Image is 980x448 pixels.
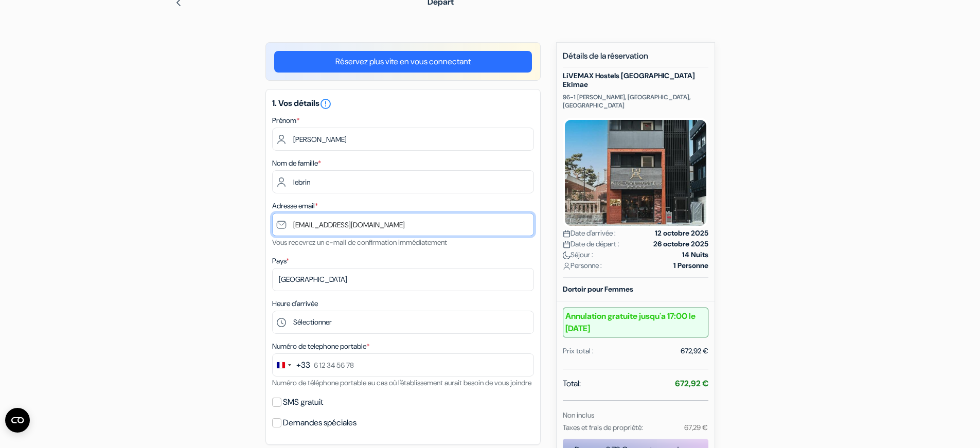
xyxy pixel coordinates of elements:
strong: 672,92 € [675,378,708,389]
a: error_outline [319,98,332,109]
i: error_outline [319,98,332,110]
strong: 26 octobre 2025 [653,239,708,249]
label: Adresse email [272,201,318,211]
span: Séjour : [563,249,593,260]
span: Personne : [563,260,602,271]
label: Pays [272,256,289,266]
img: moon.svg [563,252,571,259]
a: Réservez plus vite en vous connectant [274,51,532,73]
div: Prix total : [563,346,594,356]
label: Prénom [272,115,299,126]
b: Dortoir pour Femmes [563,284,633,294]
label: Demandes spéciales [283,416,357,430]
strong: 12 octobre 2025 [655,228,708,239]
button: Ouvrir le widget CMP [5,408,30,433]
b: Annulation gratuite jusqu'a 17:00 le [DATE] [563,308,708,337]
img: calendar.svg [563,241,571,248]
input: 6 12 34 56 78 [272,353,534,377]
div: 672,92 € [681,346,708,356]
small: Taxes et frais de propriété: [563,423,643,432]
input: Entrer adresse e-mail [272,213,534,236]
small: 67,29 € [684,423,708,432]
img: user_icon.svg [563,262,571,270]
small: Numéro de téléphone portable au cas où l'établissement aurait besoin de vous joindre [272,378,531,387]
span: Date d'arrivée : [563,228,616,239]
h5: 1. Vos détails [272,98,534,110]
label: Nom de famille [272,158,321,169]
strong: 1 Personne [673,260,708,271]
div: +33 [296,359,310,371]
span: Date de départ : [563,239,619,249]
label: Numéro de telephone portable [272,341,369,352]
label: SMS gratuit [283,395,323,409]
label: Heure d'arrivée [272,298,318,309]
input: Entrer le nom de famille [272,170,534,193]
input: Entrez votre prénom [272,128,534,151]
button: Change country, selected France (+33) [273,354,310,376]
strong: 14 Nuits [682,249,708,260]
h5: Détails de la réservation [563,51,708,67]
p: 96-1 [PERSON_NAME], [GEOGRAPHIC_DATA], [GEOGRAPHIC_DATA] [563,93,708,110]
small: Vous recevrez un e-mail de confirmation immédiatement [272,238,447,247]
span: Total: [563,378,581,390]
h5: LiVEMAX Hostels [GEOGRAPHIC_DATA] Ekimae [563,71,708,89]
small: Non inclus [563,410,594,420]
img: calendar.svg [563,230,571,238]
